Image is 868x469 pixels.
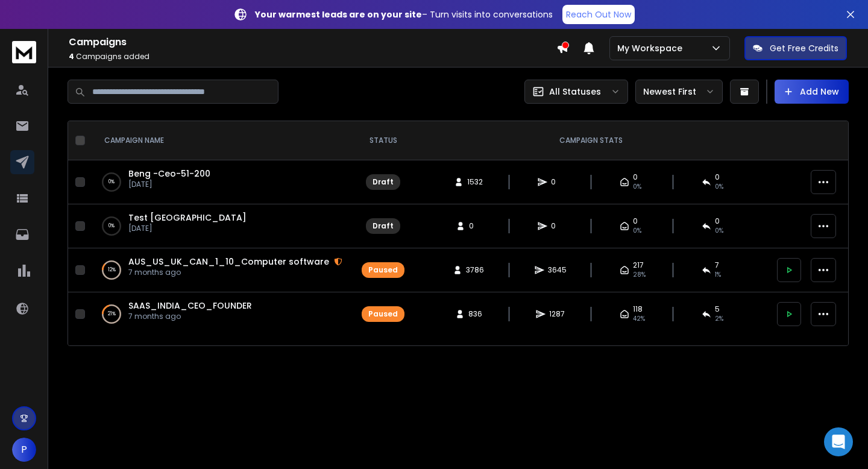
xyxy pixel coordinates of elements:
[715,172,720,182] span: 0
[128,180,210,189] p: [DATE]
[90,121,354,160] th: CAMPAIGN NAME
[633,172,638,182] span: 0
[551,221,563,231] span: 0
[373,221,394,231] div: Draft
[548,265,567,275] span: 3645
[633,226,641,236] span: 0%
[108,308,116,320] p: 21 %
[715,226,723,236] span: 0%
[467,177,483,187] span: 1532
[551,177,563,187] span: 0
[90,248,354,292] td: 12%AUS_US_UK_CAN_1_10_Computer software7 months ago
[128,312,252,321] p: 7 months ago
[90,292,354,336] td: 21%SAAS_INDIA_CEO_FOUNDER7 months ago
[715,182,723,192] span: 0%
[69,52,556,61] p: Campaigns added
[468,309,482,319] span: 836
[354,121,412,160] th: STATUS
[633,270,646,280] span: 28 %
[633,314,645,324] span: 42 %
[128,268,342,277] p: 7 months ago
[90,204,354,248] td: 0%Test [GEOGRAPHIC_DATA][DATE]
[128,168,210,180] a: Beng -Ceo-51-200
[128,224,247,233] p: [DATE]
[770,42,838,54] p: Get Free Credits
[715,260,719,270] span: 7
[69,35,556,49] h1: Campaigns
[128,300,252,312] a: SAAS_INDIA_CEO_FOUNDER
[373,177,394,187] div: Draft
[562,5,635,24] a: Reach Out Now
[469,221,481,231] span: 0
[715,314,723,324] span: 2 %
[775,80,849,104] button: Add New
[12,438,36,462] button: P
[90,160,354,204] td: 0%Beng -Ceo-51-200[DATE]
[635,80,723,104] button: Newest First
[128,212,247,224] a: Test [GEOGRAPHIC_DATA]
[824,427,853,456] div: Open Intercom Messenger
[566,8,631,20] p: Reach Out Now
[108,264,116,276] p: 12 %
[617,42,687,54] p: My Workspace
[633,260,644,270] span: 217
[368,265,398,275] div: Paused
[633,216,638,226] span: 0
[549,86,601,98] p: All Statuses
[128,256,329,268] a: AUS_US_UK_CAN_1_10_Computer software
[255,8,422,20] strong: Your warmest leads are on your site
[715,216,720,226] span: 0
[633,182,641,192] span: 0%
[108,220,115,232] p: 0 %
[466,265,484,275] span: 3786
[108,176,115,188] p: 0 %
[255,8,553,20] p: – Turn visits into conversations
[549,309,565,319] span: 1287
[744,36,847,60] button: Get Free Credits
[368,309,398,319] div: Paused
[633,304,643,314] span: 118
[715,304,720,314] span: 5
[715,270,721,280] span: 1 %
[69,51,74,61] span: 4
[412,121,770,160] th: CAMPAIGN STATS
[12,41,36,63] img: logo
